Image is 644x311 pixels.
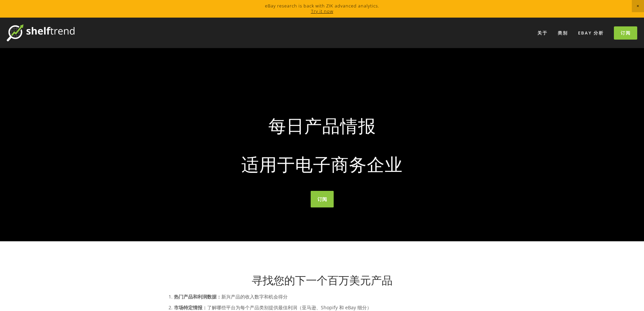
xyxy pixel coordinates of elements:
a: eBay 分析 [574,27,608,39]
font: 市场特定情报： [174,304,207,311]
a: 订阅 [311,191,334,207]
font: eBay 分析 [578,30,604,36]
a: Try it now [311,8,333,14]
a: 关于 [533,27,552,39]
a: 订阅 [614,26,637,40]
font: 关于 [537,30,548,36]
font: 新兴产品的收入数字和机会得分 [221,293,288,300]
font: 寻找您的下一个百万美元产品 [252,273,393,287]
font: 了解哪些平台为每个产品类别提供最佳利润（亚马逊、Shopify 和 eBay 细分） [207,304,372,311]
font: 每日产品情报 [268,113,376,137]
font: 订阅 [317,196,327,202]
font: 热门产品和利润数据： [174,293,221,300]
font: 类别 [558,30,568,36]
img: 货架趋势 [7,24,74,41]
font: 订阅 [621,30,631,36]
font: 适用于电子商务企业 [241,152,403,176]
